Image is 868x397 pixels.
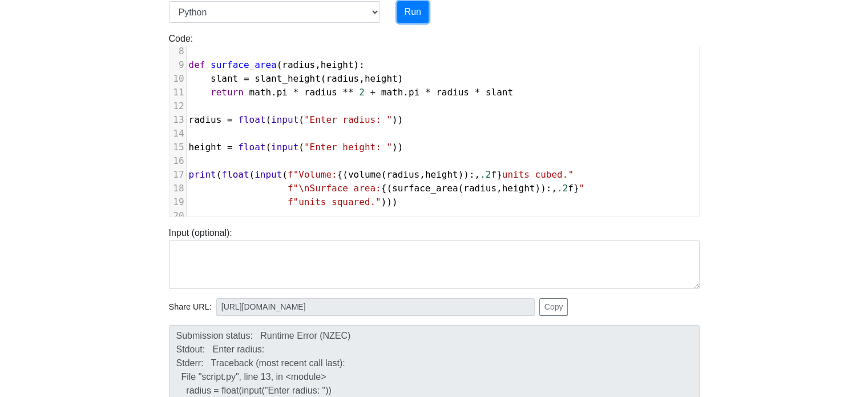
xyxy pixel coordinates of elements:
[169,195,186,209] div: 19
[271,114,298,125] span: input
[160,32,708,217] div: Code:
[169,127,186,141] div: 14
[381,87,403,98] span: math
[189,59,205,70] span: def
[397,1,429,23] button: Run
[169,58,186,72] div: 9
[189,169,574,180] span: ( ( ( {( ( , )):, }
[169,99,186,113] div: 12
[288,197,381,207] span: f"units squared."
[189,183,585,194] span: {( ( , )):, }
[189,142,222,153] span: height
[169,154,186,168] div: 16
[491,169,496,180] span: f
[227,142,233,153] span: =
[304,142,392,153] span: "Enter height: "
[463,183,496,194] span: radius
[169,72,186,86] div: 10
[255,169,282,180] span: input
[365,73,398,84] span: height
[189,114,403,125] span: ( ( ))
[189,59,365,70] span: ( , ):
[169,182,186,195] div: 18
[386,169,419,180] span: radius
[169,86,186,99] div: 11
[304,114,392,125] span: "Enter radius: "
[321,59,354,70] span: height
[579,183,584,194] span: "
[189,73,403,84] span: ( , )
[169,168,186,182] div: 17
[189,169,216,180] span: print
[425,169,458,180] span: height
[370,87,376,98] span: +
[348,169,381,180] span: volume
[392,183,458,194] span: surface_area
[436,87,469,98] span: radius
[216,298,535,316] input: No share available yet
[189,87,514,98] span: . .
[189,197,398,207] span: )))
[480,169,491,180] span: .2
[326,73,359,84] span: radius
[271,142,298,153] span: input
[227,114,233,125] span: =
[244,73,249,84] span: =
[277,87,288,98] span: pi
[238,142,265,153] span: float
[169,209,186,223] div: 20
[359,87,365,98] span: 2
[189,114,222,125] span: radius
[169,141,186,154] div: 15
[189,142,403,153] span: ( ( ))
[288,169,337,180] span: f"Volume:
[169,45,186,58] div: 8
[282,59,315,70] span: radius
[486,87,513,98] span: slant
[211,87,244,98] span: return
[169,113,186,127] div: 13
[502,183,535,194] span: height
[211,59,277,70] span: surface_area
[409,87,419,98] span: pi
[255,73,321,84] span: slant_height
[221,169,249,180] span: float
[502,169,574,180] span: units cubed."
[568,183,574,194] span: f
[211,73,238,84] span: slant
[304,87,337,98] span: radius
[160,226,708,289] div: Input (optional):
[238,114,265,125] span: float
[539,298,568,316] button: Copy
[249,87,271,98] span: math
[288,183,381,194] span: f"\nSurface area:
[557,183,568,194] span: .2
[169,301,212,314] span: Share URL:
